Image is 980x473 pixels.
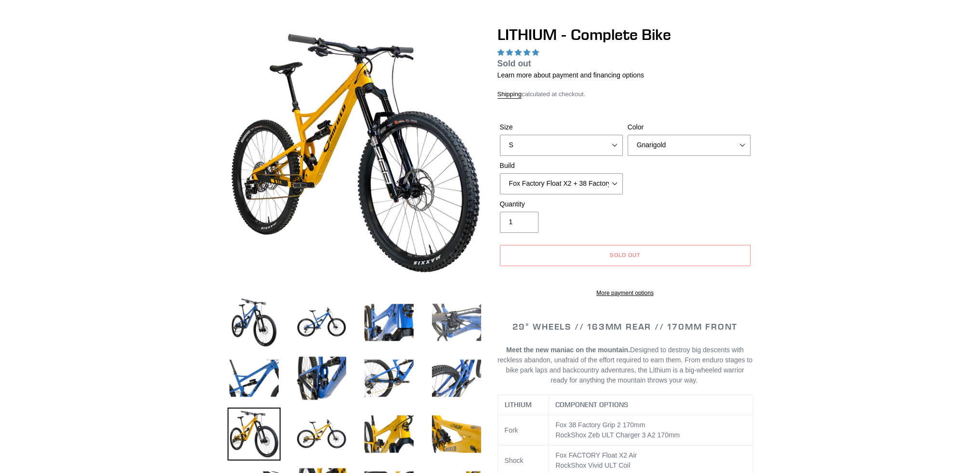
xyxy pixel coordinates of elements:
[228,352,281,405] img: Load image into Gallery viewer, LITHIUM - Complete Bike
[628,122,751,132] label: Color
[696,376,698,384] span: .
[549,415,752,446] td: RockShox mm
[497,49,541,56] span: 5.00 stars
[497,89,753,99] div: calculated at checkout.
[228,408,281,460] img: Load image into Gallery viewer, LITHIUM - Complete Bike
[500,199,623,209] label: Quantity
[497,90,522,99] a: Shipping
[295,296,348,349] img: Load image into Gallery viewer, LITHIUM - Complete Bike
[497,26,753,44] h1: LITHIUM - Complete Bike
[506,346,630,354] b: Meet the new maniac on the mountain.
[555,421,645,429] span: Fox 38 Factory Grip 2 170mm
[500,289,751,297] a: More payment options
[512,321,738,332] span: 29" WHEELS // 163mm REAR // 170mm FRONT
[228,296,281,349] img: Load image into Gallery viewer, LITHIUM - Complete Bike
[362,408,416,460] img: Load image into Gallery viewer, LITHIUM - Complete Bike
[500,122,623,132] label: Size
[295,352,348,405] img: Load image into Gallery viewer, LITHIUM - Complete Bike
[497,59,531,68] span: Sold out
[362,352,416,405] img: Load image into Gallery viewer, LITHIUM - Complete Bike
[229,27,481,279] img: LITHIUM - Complete Bike
[430,408,483,460] img: Load image into Gallery viewer, LITHIUM - Complete Bike
[549,395,752,415] th: COMPONENT OPTIONS
[588,431,669,439] span: Zeb ULT Charger 3 A2 170
[295,408,348,460] img: Load image into Gallery viewer, LITHIUM - Complete Bike
[610,251,641,258] span: Sold out
[362,296,416,349] img: Load image into Gallery viewer, LITHIUM - Complete Bike
[430,352,483,405] img: Load image into Gallery viewer, LITHIUM - Complete Bike
[430,296,483,349] img: Load image into Gallery viewer, LITHIUM - Complete Bike
[500,161,623,171] label: Build
[497,395,549,415] th: LITHIUM
[500,245,751,266] button: Sold out
[497,71,644,79] a: Learn more about payment and financing options
[497,415,549,446] td: Fork
[506,356,752,384] span: From enduro stages to bike park laps and backcountry adventures, the Lithium is a big-wheeled war...
[497,346,752,384] span: Designed to destroy big descents with reckless abandon, unafraid of the effort required to earn t...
